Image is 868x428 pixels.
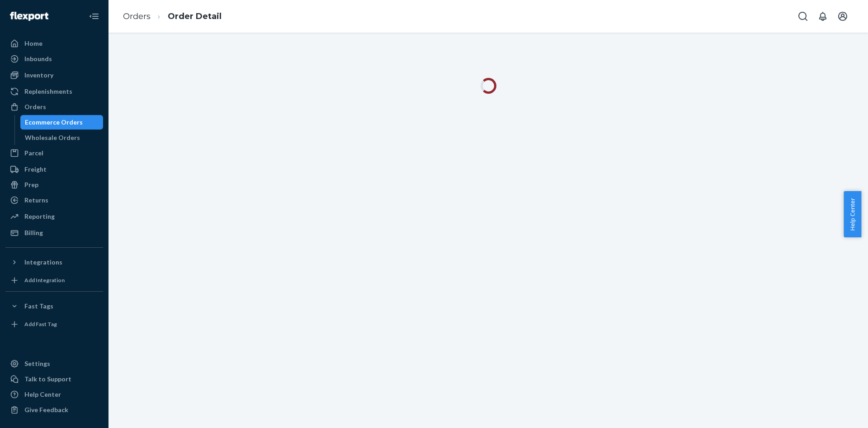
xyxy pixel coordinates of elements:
button: Fast Tags [5,299,103,313]
a: Order Detail [168,11,222,21]
div: Fast Tags [24,302,53,311]
img: Flexport logo [10,12,48,21]
div: Inventory [24,71,53,80]
button: Give Feedback [5,403,103,417]
button: Talk to Support [5,372,103,386]
a: Home [5,36,103,51]
div: Parcel [24,149,43,158]
div: Returns [24,196,48,205]
div: Settings [24,359,50,368]
a: Orders [5,100,103,114]
div: Give Feedback [24,405,68,414]
a: Prep [5,178,103,192]
div: Billing [24,228,43,237]
div: Home [24,39,42,48]
a: Replenishments [5,84,103,99]
div: Orders [24,102,46,111]
button: Open account menu [834,7,852,25]
ol: breadcrumbs [116,3,229,30]
a: Add Fast Tag [5,317,103,332]
a: Help Center [5,387,103,402]
a: Inbounds [5,52,103,66]
div: Reporting [24,212,55,221]
div: Wholesale Orders [25,133,80,142]
a: Freight [5,162,103,177]
a: Parcel [5,146,103,160]
div: Integrations [24,258,62,267]
a: Returns [5,193,103,207]
button: Open notifications [814,7,832,25]
a: Settings [5,356,103,371]
div: Replenishments [24,87,72,96]
div: Inbounds [24,54,52,63]
button: Open Search Box [794,7,812,25]
button: Help Center [844,191,861,237]
div: Talk to Support [24,375,71,384]
a: Ecommerce Orders [20,115,104,130]
a: Inventory [5,68,103,82]
div: Add Integration [24,276,65,284]
a: Orders [123,11,151,21]
div: Ecommerce Orders [25,118,83,127]
div: Freight [24,165,47,174]
div: Help Center [24,390,61,399]
a: Wholesale Orders [20,130,104,145]
a: Add Integration [5,273,103,288]
button: Close Navigation [85,7,103,25]
a: Reporting [5,209,103,224]
div: Add Fast Tag [24,320,57,328]
div: Prep [24,180,38,189]
a: Billing [5,226,103,240]
button: Integrations [5,255,103,269]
